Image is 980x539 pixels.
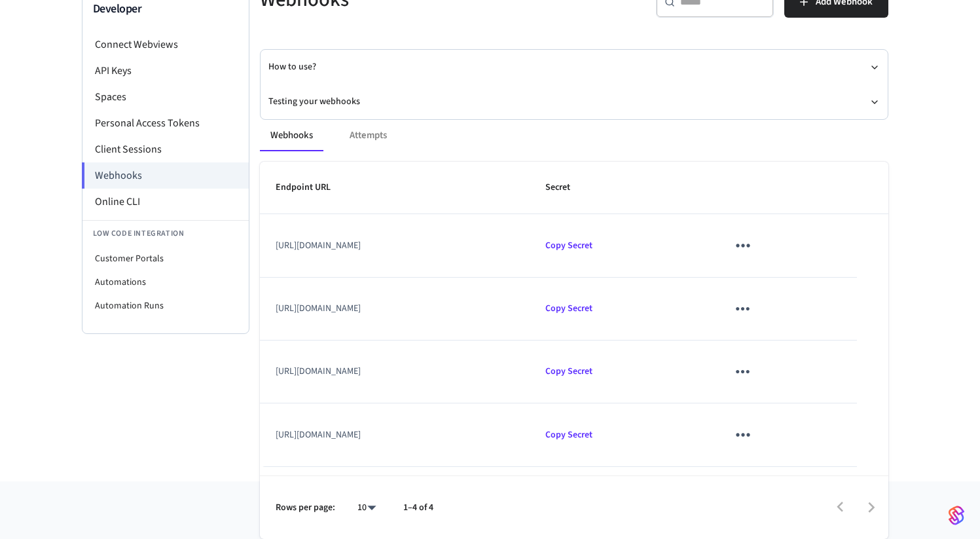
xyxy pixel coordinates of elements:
li: Customer Portals [82,247,249,270]
table: sticky table [260,162,888,467]
li: Connect Webviews [82,31,249,58]
li: Spaces [82,84,249,110]
td: [URL][DOMAIN_NAME] [260,341,530,403]
button: Testing your webhooks [268,84,880,119]
li: Automations [82,270,249,294]
span: Secret [545,177,587,198]
li: Client Sessions [82,136,249,162]
td: [URL][DOMAIN_NAME] [260,214,530,277]
span: Copied! [545,239,592,252]
button: Webhooks [260,120,323,151]
button: How to use? [268,50,880,84]
li: Online CLI [82,189,249,215]
span: Copied! [545,365,592,378]
li: Webhooks [82,162,249,189]
td: [URL][DOMAIN_NAME] [260,278,530,341]
li: Low Code Integration [82,220,249,247]
span: Copied! [545,428,592,441]
span: Copied! [545,302,592,315]
td: [URL][DOMAIN_NAME] [260,403,530,466]
li: Personal Access Tokens [82,110,249,136]
p: 1–4 of 4 [403,501,433,515]
div: ant example [260,120,888,151]
span: Endpoint URL [276,177,348,198]
img: SeamLogoGradient.69752ec5.svg [949,505,964,526]
div: 10 [351,498,382,517]
li: API Keys [82,58,249,84]
li: Automation Runs [82,294,249,318]
p: Rows per page: [276,501,335,515]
